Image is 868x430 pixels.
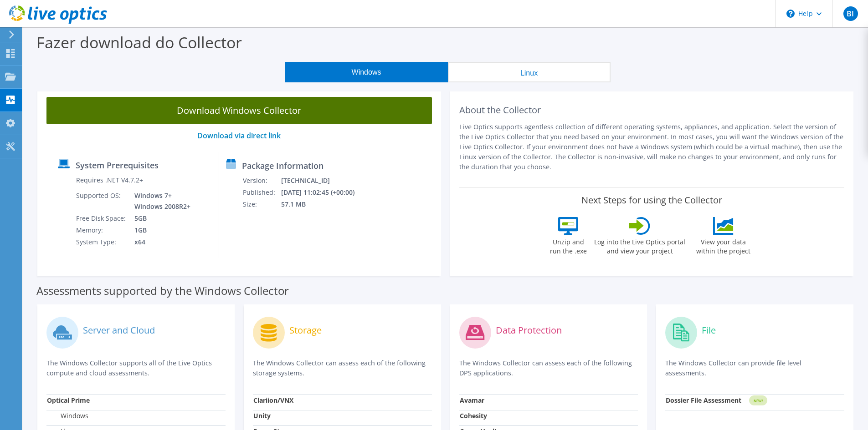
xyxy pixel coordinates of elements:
[843,6,858,21] span: BI
[285,62,448,82] button: Windows
[128,236,192,248] td: x64
[702,326,716,335] label: File
[242,161,324,170] label: Package Information
[253,396,293,405] strong: Clariion/VNX
[46,97,432,124] a: Download Windows Collector
[242,187,281,198] td: Published:
[448,62,611,82] button: Linux
[281,187,366,198] td: [DATE] 11:02:45 (+00:00)
[76,212,128,224] td: Free Disk Space:
[76,190,128,212] td: Supported OS:
[47,396,90,405] strong: Optical Prime
[459,105,845,116] h2: About the Collector
[76,224,128,236] td: Memory:
[754,398,763,403] tspan: NEW!
[281,198,366,210] td: 57.1 MB
[666,396,741,405] strong: Dossier File Assessment
[46,358,226,378] p: The Windows Collector supports all of the Live Optics compute and cloud assessments.
[690,235,756,256] label: View your data within the project
[594,235,686,256] label: Log into the Live Optics portal and view your project
[459,358,638,378] p: The Windows Collector can assess each of the following DPS applications.
[547,235,589,256] label: Unzip and run the .exe
[128,212,192,224] td: 5GB
[76,161,159,170] label: System Prerequisites
[581,195,722,206] label: Next Steps for using the Collector
[460,411,487,420] strong: Cohesity
[281,175,366,187] td: [TECHNICAL_ID]
[242,175,281,187] td: Version:
[76,176,143,185] label: Requires .NET V4.7.2+
[128,190,192,212] td: Windows 7+ Windows 2008R2+
[496,326,562,335] label: Data Protection
[47,411,88,420] label: Windows
[83,326,155,335] label: Server and Cloud
[197,131,281,141] a: Download via direct link
[289,326,322,335] label: Storage
[36,286,289,295] label: Assessments supported by the Windows Collector
[76,236,128,248] td: System Type:
[253,358,432,378] p: The Windows Collector can assess each of the following storage systems.
[460,396,484,405] strong: Avamar
[459,122,845,172] p: Live Optics supports agentless collection of different operating systems, appliances, and applica...
[253,411,271,420] strong: Unity
[242,198,281,210] td: Size:
[128,224,192,236] td: 1GB
[665,358,844,378] p: The Windows Collector can provide file level assessments.
[786,10,795,18] svg: \n
[36,32,242,53] label: Fazer download do Collector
